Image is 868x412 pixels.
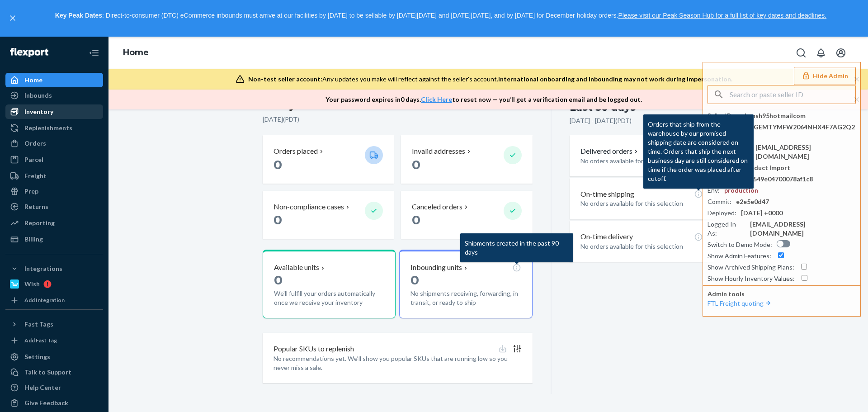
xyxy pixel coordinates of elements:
[24,398,68,407] div: Give Feedback
[5,261,103,276] button: Integrations
[5,169,103,183] a: Freight
[708,299,773,307] a: FTL Freight quoting
[55,12,102,19] strong: Key Peak Dates
[24,235,43,244] div: Billing
[5,365,103,379] a: Talk to Support
[5,295,103,306] a: Add Integration
[263,191,394,239] button: Non-compliance cases 0
[5,335,103,346] a: Add Fast Tag
[263,135,394,184] button: Orders placed 0
[708,197,731,206] div: Commit :
[580,232,633,242] p: On-time delivery
[728,175,813,184] div: 68a5b26549e04700078af1c8
[412,146,465,156] p: Invalid addresses
[85,44,103,62] button: Close Navigation
[24,171,47,180] div: Freight
[580,199,703,208] p: No orders available for this selection
[24,352,50,361] div: Settings
[401,135,532,184] button: Invalid addresses 0
[24,264,62,273] div: Integrations
[708,220,745,238] div: Logged In As :
[750,220,856,238] div: [EMAIL_ADDRESS][DOMAIN_NAME]
[5,104,103,119] a: Inventory
[24,279,40,289] div: Wish
[746,123,856,141] div: 01GEMTYMFW2064NHX4F7AG2Q25
[5,121,103,135] a: Replenishments
[570,116,632,125] p: [DATE] - [DATE] ( PDT )
[116,40,156,66] ol: breadcrumbs
[708,274,795,283] div: Show Hourly Inventory Values :
[5,199,103,214] a: Returns
[24,139,46,148] div: Orders
[24,91,52,100] div: Inbounds
[24,155,43,164] div: Parcel
[421,95,452,103] a: Click Here
[412,212,420,227] span: 0
[5,317,103,331] button: Fast Tags
[708,289,856,298] p: Admin tools
[274,262,319,273] p: Available units
[832,44,850,62] button: Open account menu
[708,208,736,218] div: Deployed :
[410,289,521,307] p: No shipments receiving, forwarding, in transit, or ready to ship
[410,262,462,273] p: Inbounding units
[648,120,749,183] p: Orders that ship from the warehouse by our promised shipping date are considered on time. Orders ...
[24,218,55,227] div: Reporting
[580,189,634,199] p: On-time shipping
[24,76,42,85] div: Home
[325,95,642,104] p: Your password expires in 0 days . to reset now — you’ll get a verification email and be logged out.
[708,111,733,120] div: Seller ID :
[24,368,71,377] div: Talk to Support
[24,336,57,344] div: Add Fast Tag
[274,344,354,354] p: Popular SKUs to replenish
[738,111,806,120] div: salemsh95hotmailcom
[10,48,48,57] img: Flexport logo
[24,202,48,211] div: Returns
[5,350,103,364] a: Settings
[498,75,732,83] span: International onboarding and inbounding may not work during impersonation.
[5,184,103,199] a: Prep
[708,240,772,249] div: Switch to Demo Mode :
[580,146,640,156] button: Delivered orders
[708,251,771,260] div: Show Admin Features :
[274,272,283,288] span: 0
[5,136,103,151] a: Orders
[274,157,282,172] span: 0
[618,12,826,19] a: Please visit our Peak Season Hub for a full list of key dates and deadlines.
[274,289,384,307] p: We'll fulfill your orders automatically once we receive your inventory
[248,75,732,84] div: Any updates you make will reflect against the seller's account.
[5,396,103,410] button: Give Feedback
[263,115,533,124] p: [DATE] ( PDT )
[736,197,769,206] div: e2e5e0d47
[5,232,103,246] a: Billing
[8,14,17,23] button: close,
[123,47,149,57] a: Home
[412,202,462,212] p: Canceled orders
[730,85,855,104] input: Search or paste seller ID
[741,208,783,218] div: [DATE] +0000
[412,157,420,172] span: 0
[263,250,396,318] button: Available units0We'll fulfill your orders automatically once we receive your inventory
[465,239,569,257] p: Shipments created in the past 90 days
[274,354,522,372] p: No recommendations yet. We’ll show you popular SKUs that are running low so you never miss a sale.
[24,296,65,304] div: Add Integration
[274,146,318,156] p: Orders placed
[580,156,703,166] p: No orders available for this selection
[24,107,53,116] div: Inventory
[794,67,856,85] button: Hide Admin
[274,202,344,212] p: Non-compliance cases
[792,44,810,62] button: Open Search Box
[410,272,419,288] span: 0
[401,191,532,239] button: Canceled orders 0
[580,242,703,251] p: No orders available for this selection
[5,380,103,395] a: Help Center
[5,73,103,87] a: Home
[399,250,532,318] button: Inbounding unitsShipments created in the past 90 days0No shipments receiving, forwarding, in tran...
[24,383,61,392] div: Help Center
[755,143,856,161] div: [EMAIL_ADDRESS][DOMAIN_NAME]
[5,277,103,291] a: Wish
[24,320,53,329] div: Fast Tags
[24,123,72,133] div: Replenishments
[5,88,103,103] a: Inbounds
